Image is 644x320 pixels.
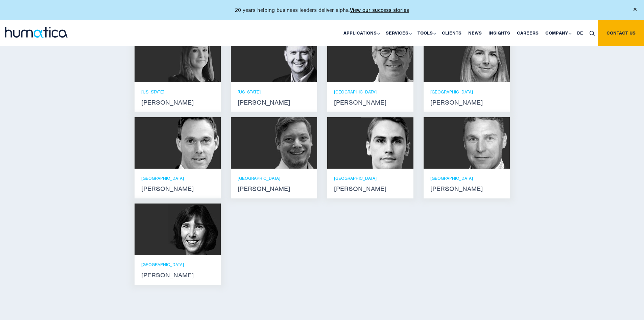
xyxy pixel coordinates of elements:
a: Insights [485,20,514,46]
img: Russell Raath [265,31,317,82]
p: [GEOGRAPHIC_DATA] [334,89,407,95]
strong: [PERSON_NAME] [430,186,503,192]
a: DE [574,20,586,46]
img: Zoë Fox [457,31,510,82]
p: [US_STATE] [238,89,310,95]
a: Applications [340,20,382,46]
p: [US_STATE] [141,89,214,95]
a: Careers [514,20,542,46]
p: [GEOGRAPHIC_DATA] [238,175,310,181]
p: [GEOGRAPHIC_DATA] [430,175,503,181]
p: [GEOGRAPHIC_DATA] [430,89,503,95]
img: Andreas Knobloch [168,117,221,169]
p: [GEOGRAPHIC_DATA] [141,175,214,181]
a: Tools [414,20,438,46]
a: News [465,20,485,46]
img: Jan Löning [361,31,413,82]
img: Karen Wright [168,204,221,255]
strong: [PERSON_NAME] [141,273,214,278]
img: Bryan Turner [457,117,510,169]
p: 20 years helping business leaders deliver alpha. [235,7,409,14]
strong: [PERSON_NAME] [238,100,310,105]
img: Melissa Mounce [168,31,221,82]
a: Clients [438,20,465,46]
p: [GEOGRAPHIC_DATA] [141,262,214,268]
a: Contact us [598,20,644,46]
strong: [PERSON_NAME] [430,100,503,105]
a: Company [542,20,574,46]
p: [GEOGRAPHIC_DATA] [334,175,407,181]
a: Services [382,20,414,46]
strong: [PERSON_NAME] [238,186,310,192]
img: Paul Simpson [361,117,413,169]
strong: [PERSON_NAME] [141,186,214,192]
strong: [PERSON_NAME] [334,186,407,192]
strong: [PERSON_NAME] [334,100,407,105]
img: logo [5,27,68,38]
strong: [PERSON_NAME] [141,100,214,105]
a: View our success stories [350,7,409,14]
span: DE [577,30,583,36]
img: Claudio Limacher [265,117,317,169]
img: search_icon [590,31,595,36]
